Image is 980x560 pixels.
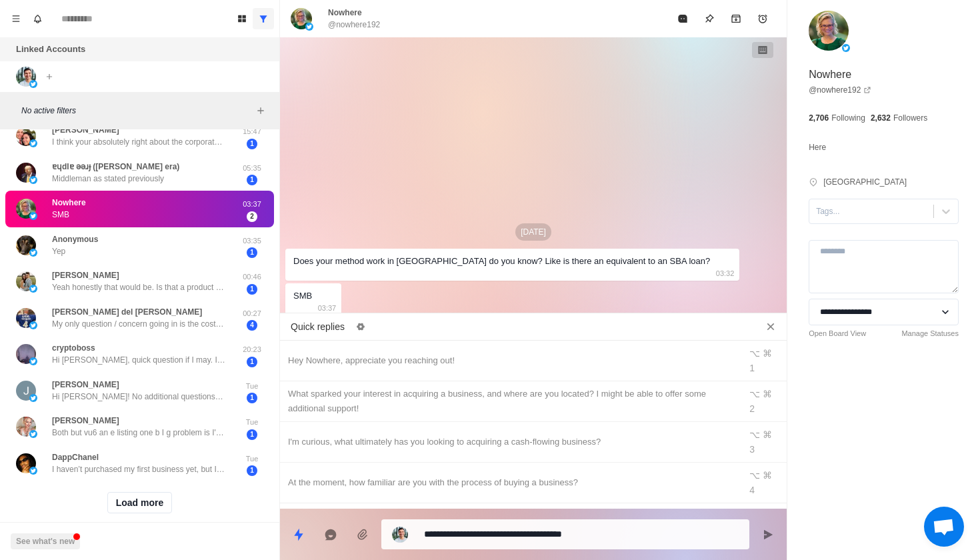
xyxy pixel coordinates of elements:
button: Add filters [253,103,269,119]
span: 1 [247,465,257,476]
img: picture [29,321,37,329]
img: picture [16,308,36,328]
p: Tue [235,453,269,465]
button: Menu [5,8,27,29]
p: [PERSON_NAME] [52,269,119,281]
p: 03:37 [235,199,269,210]
img: picture [291,8,312,29]
img: picture [29,212,37,220]
p: I haven’t purchased my first business yet, but I’ve been actively laying the groundwork. I’ve rev... [52,463,225,475]
p: 03:35 [235,235,269,247]
img: picture [29,139,37,147]
img: picture [842,44,850,52]
span: 1 [247,429,257,440]
span: 1 [247,139,257,149]
button: Archive [723,5,749,32]
img: picture [16,417,36,437]
img: picture [29,176,37,184]
img: picture [29,430,37,438]
img: picture [16,271,36,291]
p: 2,706 [809,112,829,124]
p: Nowhere [328,7,362,19]
p: [DATE] [515,223,551,241]
img: picture [29,394,37,402]
img: picture [16,67,36,87]
p: 03:37 [318,301,337,315]
img: picture [29,467,37,475]
p: [PERSON_NAME] del [PERSON_NAME] [52,306,202,318]
p: My only question / concern going in is the cost of the program. As you know, I've been looking fo... [52,318,225,330]
p: Yeah honestly that would be. Is that a product you sell? [52,281,225,293]
button: Pin [696,5,723,32]
img: picture [29,80,37,88]
p: Tue [235,381,269,392]
a: Manage Statuses [901,328,959,339]
p: cryptoboss [52,342,95,354]
img: picture [16,453,36,473]
div: ⌥ ⌘ 3 [749,427,779,457]
div: ⌥ ⌘ 2 [749,387,779,416]
span: 4 [247,320,257,331]
p: Nowhere [52,197,86,209]
p: Middleman as stated previously [52,173,164,185]
p: @nowhere192 [328,19,380,31]
button: See what's new [11,533,80,549]
div: I'm curious, what ultimately has you looking to acquiring a cash-flowing business? [288,435,732,449]
img: picture [16,235,36,255]
p: Quick replies [291,320,345,334]
div: ⌥ ⌘ 4 [749,468,779,497]
img: picture [16,163,36,183]
button: Mark as read [669,5,696,32]
button: Reply with AI [317,521,344,548]
div: SMB [293,289,312,303]
span: 1 [247,393,257,403]
div: Open chat [924,507,964,547]
p: Anonymous [52,233,98,245]
img: picture [16,126,36,146]
a: Open Board View [809,328,866,339]
p: 15:47 [235,126,269,137]
p: 20:23 [235,344,269,355]
p: Tue [235,417,269,428]
div: Hey Nowhere, appreciate you reaching out! [288,353,732,368]
img: picture [29,285,37,293]
button: Edit quick replies [350,316,371,337]
p: 03:32 [716,266,735,281]
a: @nowhere192 [809,84,871,96]
img: picture [29,249,37,257]
p: 00:27 [235,308,269,319]
span: 1 [247,357,257,367]
span: 1 [247,247,257,258]
button: Close quick replies [760,316,781,337]
button: Show all conversations [253,8,274,29]
img: picture [29,357,37,365]
span: 1 [247,284,257,295]
p: No active filters [21,105,253,117]
img: picture [392,527,408,543]
p: Followers [893,112,927,124]
p: [PERSON_NAME] [52,415,119,427]
p: ɐɥdlɐ əəɹɟ ([PERSON_NAME] era) [52,161,179,173]
p: SMB [52,209,69,221]
button: Add media [349,521,376,548]
div: At the moment, how familiar are you with the process of buying a business? [288,475,732,490]
p: DappChanel [52,451,99,463]
p: [PERSON_NAME] [52,379,119,391]
div: ⌥ ⌘ 1 [749,346,779,375]
div: What sparked your interest in acquiring a business, and where are you located? I might be able to... [288,387,732,416]
button: Send message [755,521,781,548]
p: Both but vu6 an e listing one b I g problem is I'm broke as In living in an rv no income no car n... [52,427,225,439]
img: picture [16,199,36,219]
button: Add account [41,69,57,85]
p: 00:46 [235,271,269,283]
p: [PERSON_NAME] [52,124,119,136]
button: Board View [231,8,253,29]
p: Nowhere [809,67,851,83]
p: Linked Accounts [16,43,85,56]
button: Load more [107,492,173,513]
p: [GEOGRAPHIC_DATA] [823,176,907,188]
button: Notifications [27,8,48,29]
p: Hi [PERSON_NAME]! No additional questions at this point. I did sign up for your website that show... [52,391,225,403]
span: 1 [247,175,257,185]
p: I think your absolutely right about the corporate ladder. I have been in the workforce for a whil... [52,136,225,148]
